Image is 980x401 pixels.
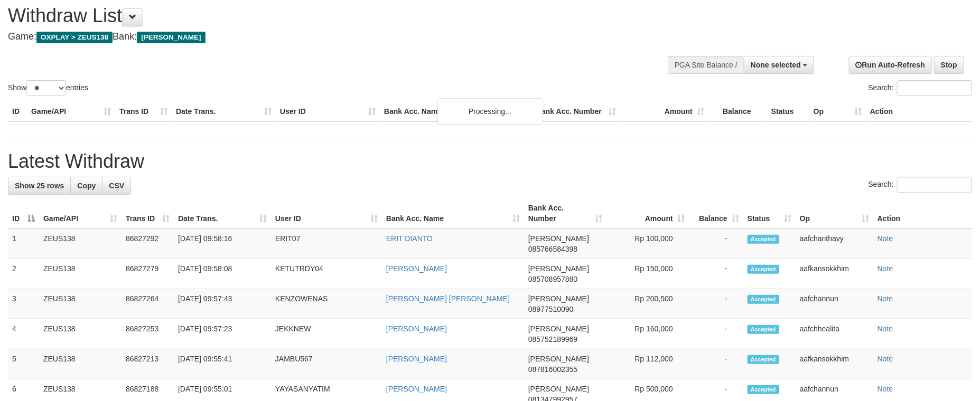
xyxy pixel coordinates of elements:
th: Bank Acc. Name [380,102,532,121]
a: Note [878,264,893,273]
td: - [689,259,743,289]
span: Copy 085766584398 to clipboard [528,245,577,253]
th: ID: activate to sort column descending [8,198,39,228]
td: - [689,228,743,259]
td: [DATE] 09:57:23 [174,319,271,349]
th: Action [873,198,972,228]
span: Accepted [748,355,779,364]
span: [PERSON_NAME] [528,385,589,393]
a: Copy [70,177,102,195]
a: Stop [934,56,964,74]
td: JEKKNEW [271,319,382,349]
a: [PERSON_NAME] [386,324,447,333]
span: [PERSON_NAME] [528,355,589,363]
td: ZEUS138 [39,228,122,259]
a: Note [878,294,893,303]
th: Op [809,102,866,121]
span: Accepted [748,235,779,244]
a: Note [878,324,893,333]
td: ERIT07 [271,228,382,259]
span: Copy 08977510090 to clipboard [528,305,574,313]
span: Copy 085752189969 to clipboard [528,335,577,343]
td: 2 [8,259,39,289]
td: ZEUS138 [39,319,122,349]
td: - [689,289,743,319]
th: Bank Acc. Name: activate to sort column ascending [382,198,524,228]
span: [PERSON_NAME] [528,234,589,243]
th: Status [767,102,809,121]
td: [DATE] 09:55:41 [174,349,271,379]
td: 86827213 [122,349,174,379]
a: Note [878,385,893,393]
a: [PERSON_NAME] [386,264,447,273]
td: aafchhealita [796,319,873,349]
th: User ID: activate to sort column ascending [271,198,382,228]
h1: Withdraw List [8,5,643,26]
select: Showentries [26,80,66,96]
td: 86827279 [122,259,174,289]
span: Show 25 rows [15,182,64,190]
td: Rp 100,000 [606,228,689,259]
span: OXPLAY > ZEUS138 [36,32,113,43]
input: Search: [897,80,972,96]
td: aafkansokkhim [796,259,873,289]
td: 86827253 [122,319,174,349]
span: None selected [751,61,801,69]
span: Copy 085708957880 to clipboard [528,275,577,283]
td: KENZOWENAS [271,289,382,319]
td: ZEUS138 [39,289,122,319]
th: Amount: activate to sort column ascending [606,198,689,228]
td: [DATE] 09:58:16 [174,228,271,259]
a: [PERSON_NAME] [386,385,447,393]
td: Rp 150,000 [606,259,689,289]
a: CSV [102,177,131,195]
span: CSV [109,182,124,190]
td: - [689,349,743,379]
td: 5 [8,349,39,379]
label: Search: [869,80,972,96]
button: None selected [744,56,814,74]
a: Show 25 rows [8,177,71,195]
h1: Latest Withdraw [8,151,972,172]
td: aafkansokkhim [796,349,873,379]
td: ZEUS138 [39,259,122,289]
th: Trans ID [115,102,172,121]
span: Accepted [748,385,779,394]
td: Rp 160,000 [606,319,689,349]
a: Note [878,234,893,243]
label: Show entries [8,80,88,96]
td: Rp 200,500 [606,289,689,319]
td: 86827264 [122,289,174,319]
td: [DATE] 09:57:43 [174,289,271,319]
input: Search: [897,177,972,193]
th: Balance: activate to sort column ascending [689,198,743,228]
a: ERIT DIANTO [386,234,433,243]
td: 1 [8,228,39,259]
a: [PERSON_NAME] [PERSON_NAME] [386,294,510,303]
td: 4 [8,319,39,349]
th: Bank Acc. Number [532,102,620,121]
label: Search: [869,177,972,193]
td: 86827292 [122,228,174,259]
td: ZEUS138 [39,349,122,379]
th: Action [866,102,972,121]
td: [DATE] 09:58:08 [174,259,271,289]
td: KETUTRDY04 [271,259,382,289]
span: Accepted [748,265,779,274]
td: - [689,319,743,349]
td: 3 [8,289,39,319]
a: Note [878,355,893,363]
h4: Game: Bank: [8,32,643,42]
span: Copy [77,182,96,190]
span: Accepted [748,325,779,334]
div: Processing... [437,98,543,125]
td: Rp 112,000 [606,349,689,379]
span: [PERSON_NAME] [137,32,205,43]
td: JAMBU567 [271,349,382,379]
th: Date Trans. [172,102,276,121]
th: Game/API: activate to sort column ascending [39,198,122,228]
td: aafchanthavy [796,228,873,259]
a: Run Auto-Refresh [849,56,932,74]
th: User ID [276,102,380,121]
span: [PERSON_NAME] [528,264,589,273]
